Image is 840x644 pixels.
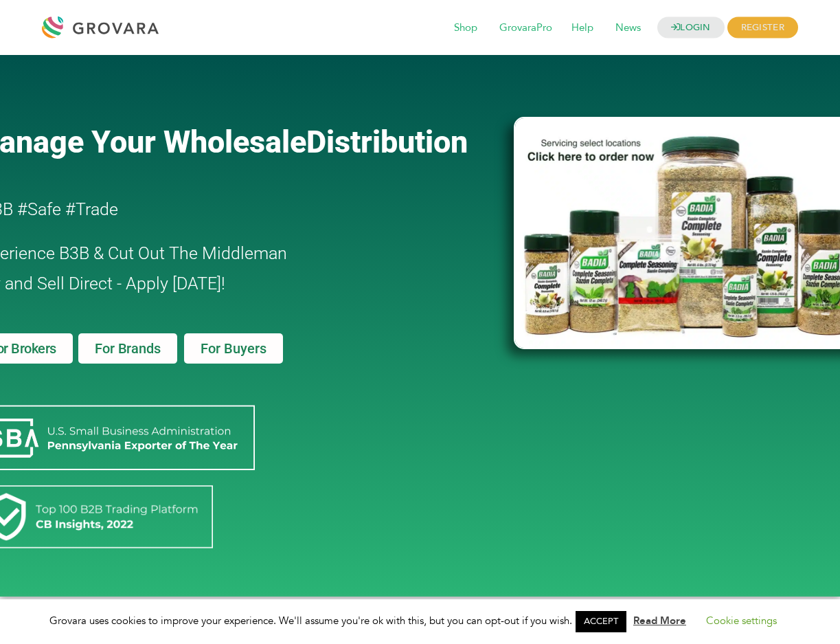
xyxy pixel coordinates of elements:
[657,17,725,38] a: LOGIN
[78,333,177,364] a: For Brands
[490,21,562,36] a: GrovaraPro
[201,342,266,355] span: For Buyers
[444,21,487,36] a: Shop
[606,21,650,36] a: News
[633,614,686,628] a: Read More
[306,124,468,160] span: Distribution
[706,614,777,628] a: Cookie settings
[444,15,487,41] span: Shop
[727,17,798,38] span: REGISTER
[606,15,650,41] span: News
[490,15,562,41] span: GrovaraPro
[184,333,283,364] a: For Buyers
[562,15,603,41] span: Help
[576,611,626,632] a: ACCEPT
[49,614,791,628] span: Grovara uses cookies to improve your experience. We'll assume you're ok with this, but you can op...
[562,21,603,36] a: Help
[95,342,160,355] span: For Brands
